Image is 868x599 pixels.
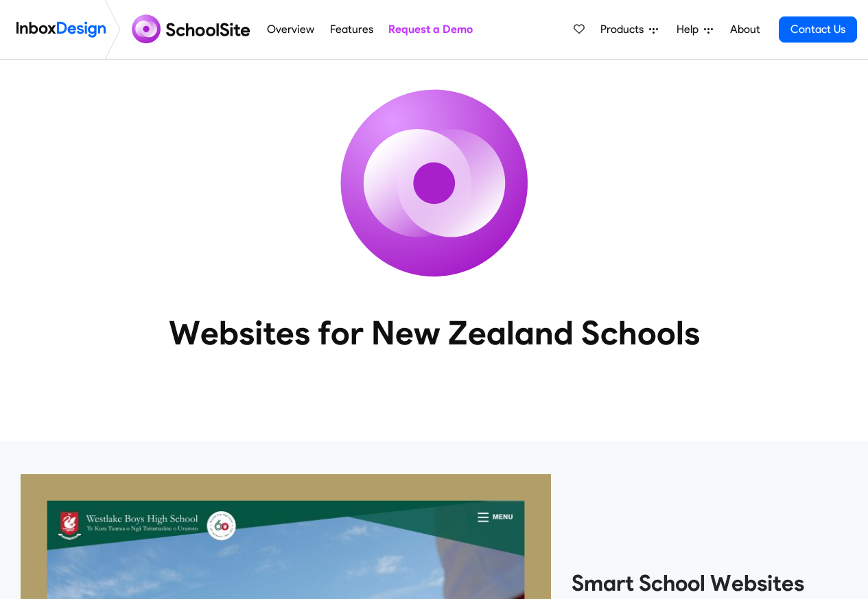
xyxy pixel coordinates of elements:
[263,16,318,43] a: Overview
[671,16,718,43] a: Help
[779,16,857,43] a: Contact Us
[677,21,704,38] span: Help
[311,60,558,307] img: icon_schoolsite.svg
[384,16,476,43] a: Request a Demo
[595,16,664,43] a: Products
[600,21,649,38] span: Products
[326,16,377,43] a: Features
[572,569,847,597] heading: Smart School Websites
[126,13,259,46] img: schoolsite logo
[108,312,760,353] heading: Websites for New Zealand Schools
[726,16,764,43] a: About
